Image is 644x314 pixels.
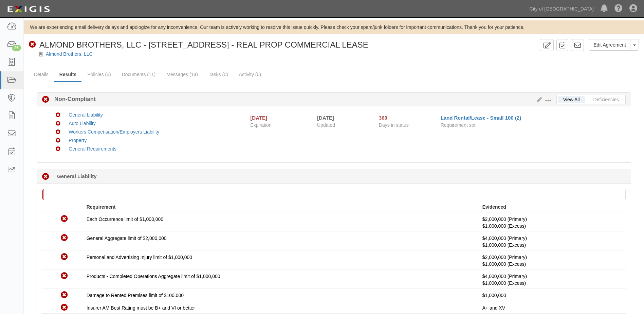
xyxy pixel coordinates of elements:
div: [DATE] [317,114,369,121]
p: $4,000,000 (Primary) [482,273,621,286]
span: Days in status [379,122,409,128]
span: Products - Completed Operations Aggregate limit of $1,000,000 [87,274,220,279]
div: [DATE] [250,114,267,121]
span: Updated [317,122,335,128]
strong: Evidenced [482,204,506,210]
a: Documents (11) [117,68,161,81]
a: General Liability [69,112,103,118]
span: Policy #59SBAAG8TD0 Insurer: Hartford Underwriters Insurance Company [482,223,526,229]
i: Non-Compliant [56,121,60,126]
span: Policy #59SBAAG8TD0 Insurer: Hartford Underwriters Insurance Company [482,280,526,286]
i: Non-Compliant [61,254,68,261]
a: City of [GEOGRAPHIC_DATA] [526,2,597,16]
i: Help Center - Complianz [614,5,623,13]
div: Since 08/15/2024 [379,114,436,121]
p: $2,000,000 (Primary) [482,216,621,229]
a: Policies (5) [82,68,116,81]
a: Tasks (0) [204,68,233,81]
i: Non-Compliant [61,273,68,280]
i: Non-Compliant [29,41,36,48]
span: Each Occurrence limit of $1,000,000 [87,216,163,222]
span: Requirement set [441,122,476,128]
a: Almond Brothers, LLC [46,51,93,57]
a: View All [558,96,585,103]
a: Details [29,68,54,81]
div: ALMOND BROTHERS, LLC - 4102 E AIR LANE - REAL PROP COMMERCIAL LEASE [29,39,368,51]
a: Edit Agreement [589,39,630,51]
a: Workers Compensation/Employers Liability [69,129,159,135]
span: General Aggregate limit of $2,000,000 [87,235,167,241]
a: General Requirements [69,146,116,152]
p: $4,000,000 (Primary) [482,235,621,248]
i: Non-Compliant [61,304,68,311]
p: $1,000,000 [482,292,621,299]
p: A+ and XV [482,304,621,311]
i: Non-Compliant [61,234,68,242]
i: Non-Compliant [61,292,68,299]
div: 26 [12,45,21,51]
b: Non-Compliant [49,95,96,103]
span: Damage to Rented Premises limit of $100,000 [87,293,184,298]
a: Results [54,68,82,82]
span: Expiration [250,122,312,128]
span: Personal and Advertising Injury limit of $1,000,000 [87,255,192,260]
i: Non-Compliant [56,147,60,152]
div: We are experiencing email delivery delays and apologize for any inconvenience. Our team is active... [24,24,644,31]
span: ALMOND BROTHERS, LLC - [STREET_ADDRESS] - REAL PROP COMMERCIAL LEASE [39,40,368,49]
a: Property [69,138,87,143]
a: Deficiencies [588,96,624,103]
i: Non-Compliant [56,113,60,118]
a: Auto Liability [69,121,95,126]
p: $2,000,000 (Primary) [482,254,621,267]
strong: Requirement [87,204,116,210]
span: Policy #59SBAAG8TD0 Insurer: Hartford Underwriters Insurance Company [482,242,526,248]
i: Non-Compliant [56,130,60,135]
b: General Liability [57,173,97,180]
i: Non-Compliant 369 days (since 08/15/2024) [42,173,49,180]
i: Non-Compliant [42,96,49,103]
span: Policy #59SBAAG8TD0 Insurer: Hartford Underwriters Insurance Company [482,261,526,267]
a: Land Rental/Lease - Small 100 (2) [441,115,521,121]
a: Activity (0) [234,68,266,81]
a: Edit Results [534,97,542,102]
a: Messages (14) [161,68,203,81]
span: Insurer AM Best Rating must be B+ and VI or better [87,305,195,311]
i: Non-Compliant [61,215,68,223]
i: Non-Compliant [56,138,60,143]
img: logo-5460c22ac91f19d4615b14bd174203de0afe785f0fc80cf4dbbc73dc1793850b.png [5,3,52,15]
